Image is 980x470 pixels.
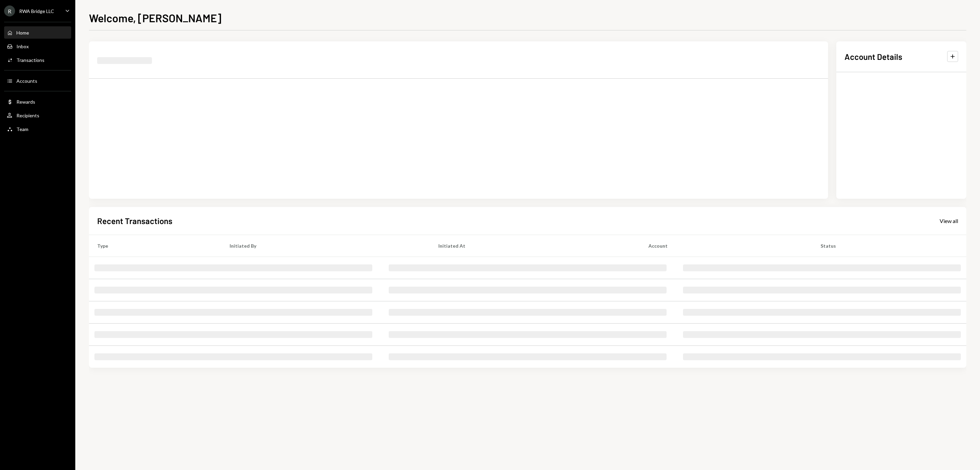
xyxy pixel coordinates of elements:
[4,54,71,66] a: Transactions
[16,57,44,63] div: Transactions
[940,218,958,224] div: View all
[4,75,71,87] a: Accounts
[4,109,71,121] a: Recipients
[16,43,29,49] div: Inbox
[19,8,54,14] div: RWA Bridge LLC
[16,30,29,36] div: Home
[89,11,221,25] h1: Welcome, [PERSON_NAME]
[4,26,71,39] a: Home
[430,235,640,257] th: Initiated At
[4,95,71,108] a: Rewards
[812,235,966,257] th: Status
[4,123,71,135] a: Team
[640,235,812,257] th: Account
[221,235,430,257] th: Initiated By
[16,113,39,118] div: Recipients
[940,217,958,224] a: View all
[4,40,71,52] a: Inbox
[16,99,35,105] div: Rewards
[16,78,37,84] div: Accounts
[97,215,172,226] h2: Recent Transactions
[89,235,221,257] th: Type
[844,51,902,62] h2: Account Details
[4,5,15,16] div: R
[16,126,28,132] div: Team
